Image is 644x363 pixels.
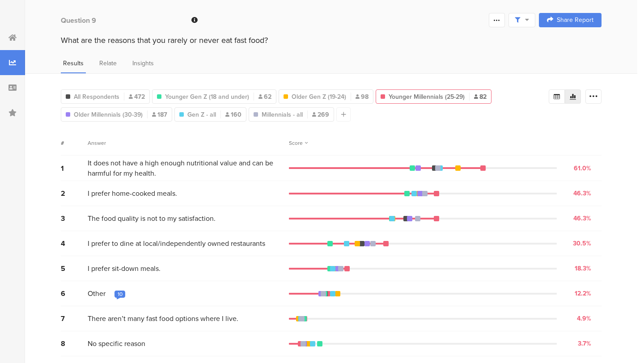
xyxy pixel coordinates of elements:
[575,264,591,273] div: 18.3%
[63,59,84,68] span: Results
[575,289,591,298] div: 12.2%
[61,163,88,173] div: 1
[88,313,238,324] span: There aren’t many fast food options where I live.
[289,139,308,147] div: Score
[61,213,88,224] div: 3
[258,92,271,101] span: 62
[557,17,593,23] span: Share Report
[118,291,123,298] div: 10
[88,338,145,349] span: No specific reason
[132,59,154,68] span: Insights
[61,338,88,349] div: 8
[61,34,602,46] div: What are the reasons that you rarely or never eat fast food?
[88,288,106,299] span: Other
[474,92,487,101] span: 82
[88,139,106,147] div: Answer
[61,15,96,25] b: Question 9
[573,214,591,223] div: 46.3%
[578,339,591,348] div: 3.7%
[61,188,88,198] div: 2
[74,92,119,101] span: All Respondents
[356,92,369,101] span: 98
[129,92,145,101] span: 472
[99,59,117,68] span: Relate
[574,164,591,173] div: 61.0%
[61,263,88,274] div: 5
[88,238,265,249] span: I prefer to dine at local/independently owned restaurants
[187,110,216,119] span: Gen Z - all
[74,110,143,119] span: Older Millennials (30-39)
[577,314,591,323] div: 4.9%
[573,189,591,198] div: 46.3%
[61,238,88,249] div: 4
[573,239,591,248] div: 30.5%
[88,188,177,198] span: I prefer home-cooked meals.
[61,288,88,299] div: 6
[389,92,465,101] span: Younger Millennials (25-29)
[88,158,284,178] span: It does not have a high enough nutritional value and can be harmful for my health.
[88,263,161,274] span: I prefer sit-down meals.
[225,110,241,119] span: 160
[88,213,216,224] span: The food quality is not to my satisfaction.
[61,313,88,324] div: 7
[262,110,303,119] span: Millennials - all
[292,92,346,101] span: Older Gen Z (19-24)
[61,139,88,147] div: #
[152,110,167,119] span: 187
[312,110,329,119] span: 269
[165,92,249,101] span: Younger Gen Z (18 and under)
